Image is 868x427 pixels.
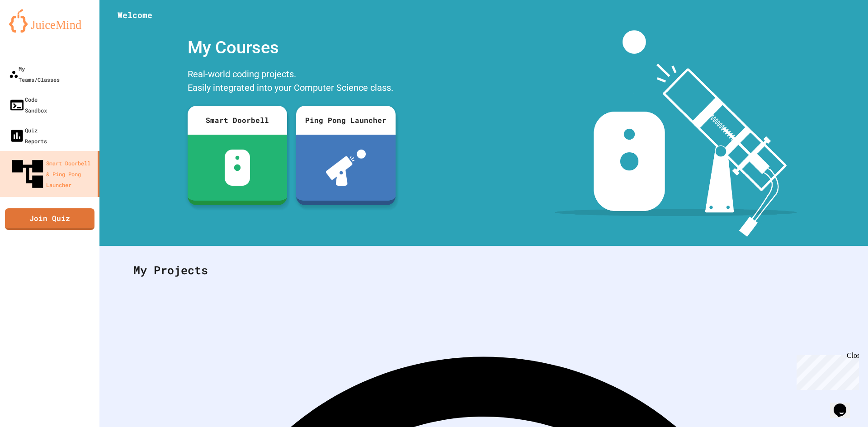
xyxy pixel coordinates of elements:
[9,125,47,146] div: Quiz Reports
[555,30,797,237] img: banner-image-my-projects.png
[326,150,366,186] img: ppl-with-ball.png
[9,94,47,116] div: Code Sandbox
[183,30,400,65] div: My Courses
[188,106,287,135] div: Smart Doorbell
[9,9,90,33] img: logo-orange.svg
[183,65,400,99] div: Real-world coding projects. Easily integrated into your Computer Science class.
[5,208,94,230] a: Join Quiz
[793,352,859,390] iframe: chat widget
[225,150,250,186] img: sdb-white.svg
[4,4,62,57] div: Chat with us now!Close
[9,63,60,85] div: My Teams/Classes
[9,155,94,192] div: Smart Doorbell & Ping Pong Launcher
[296,106,396,135] div: Ping Pong Launcher
[830,391,859,418] iframe: chat widget
[124,253,843,288] div: My Projects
